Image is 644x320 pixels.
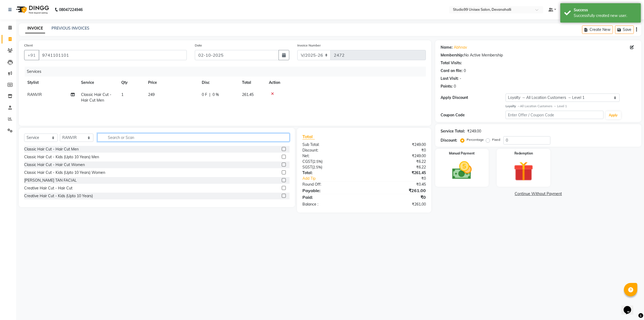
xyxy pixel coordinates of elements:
a: PREVIOUS INVOICES [52,26,89,31]
div: ₹249.00 [364,142,430,148]
strong: Loyalty → [506,104,520,108]
div: ₹261.45 [364,170,430,176]
button: +91 [24,50,39,60]
th: Total [239,77,266,89]
div: Classic Hair Cut - Hair Cut Women [24,162,85,168]
th: Price [145,77,199,89]
div: Payable: [298,187,364,194]
div: Discount: [441,138,457,143]
span: Classic Hair Cut - Hair Cut Men [81,92,111,103]
input: Search or Scan [97,133,290,142]
img: _gift.svg [507,159,540,184]
div: [PERSON_NAME] TAN FACIAL [24,178,77,183]
span: | [209,92,210,98]
label: Fixed [492,137,500,142]
div: Discount: [298,148,364,153]
div: Total Visits: [441,60,462,66]
div: Card on file: [441,68,463,74]
span: 261.45 [242,92,254,97]
div: Classic Hair Cut - Kids (Upto 10 Years) Women [24,170,105,175]
div: Net: [298,153,364,159]
button: Create New [582,26,613,34]
input: Search by Name/Mobile/Email/Code [39,50,187,60]
th: Qty [118,77,145,89]
label: Manual Payment [449,151,475,156]
label: Date [195,43,202,48]
th: Disc [199,77,239,89]
button: Apply [606,111,621,119]
div: Creative Hair Cut - Kids (Upto 10 Years) [24,193,93,199]
th: Action [266,77,426,89]
img: logo [14,2,50,17]
div: ₹249.00 [467,128,481,134]
div: 0 [454,84,456,89]
div: Membership: [441,52,464,58]
div: ₹0.45 [364,182,430,187]
th: Service [78,77,118,89]
div: - [460,76,461,81]
div: ₹261.00 [364,187,430,194]
span: 0 % [213,92,219,98]
input: Enter Offer / Coupon Code [506,111,603,119]
div: Sub Total: [298,142,364,148]
div: ₹261.00 [364,202,430,207]
span: 249 [148,92,155,97]
div: ₹0 [375,176,430,181]
span: 2.5% [313,159,321,164]
a: Abhnav [454,45,467,50]
div: ₹0 [364,194,430,200]
span: 1 [121,92,123,97]
a: Continue Without Payment [436,191,640,197]
label: Invoice Number [297,43,321,48]
label: Client [24,43,33,48]
div: Round Off: [298,182,364,187]
div: All Location Customers → Level 1 [506,104,636,109]
div: Last Visit: [441,76,459,81]
a: Add Tip [298,176,375,181]
img: _cash.svg [446,159,478,182]
div: ( ) [298,159,364,164]
div: Creative Hair Cut - Hair Cut [24,185,72,191]
div: Coupon Code [441,112,506,118]
div: Apply Discount [441,95,506,100]
div: Balance : [298,202,364,207]
div: Name: [441,45,453,50]
div: ₹249.00 [364,153,430,159]
div: Paid: [298,194,364,200]
div: 0 [464,68,466,74]
div: ₹6.22 [364,159,430,164]
label: Redemption [514,151,533,156]
div: Total: [298,170,364,176]
span: RANVIR [27,92,42,97]
div: Classic Hair Cut - Kids (Upto 10 Years) Men [24,154,99,160]
div: Service Total: [441,128,465,134]
span: 2.5% [313,165,321,169]
div: Classic Hair Cut - Hair Cut Men [24,146,79,152]
b: 08047224946 [59,2,83,17]
div: No Active Membership [441,52,636,58]
div: ₹6.22 [364,164,430,170]
div: ( ) [298,164,364,170]
button: Save [615,26,634,34]
span: CGST [302,159,312,164]
div: Success [574,7,637,13]
span: Total [302,134,315,139]
span: SGST [302,165,312,170]
span: 0 F [202,92,207,98]
div: Services [25,67,430,77]
iframe: chat widget [621,299,639,315]
a: INVOICE [25,24,45,33]
label: Percentage [467,137,484,142]
div: ₹0 [364,148,430,153]
th: Stylist [24,77,78,89]
div: Points: [441,84,453,89]
div: Successfully created new user. [574,13,637,19]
